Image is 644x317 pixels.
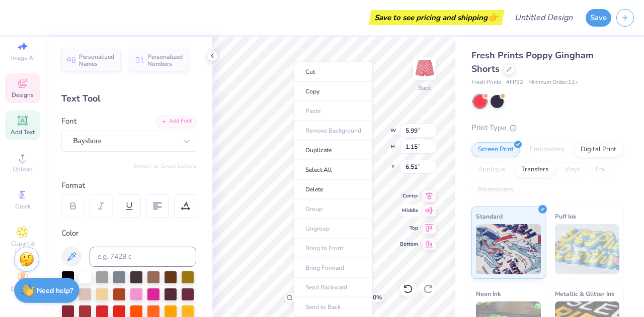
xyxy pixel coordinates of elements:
[366,293,382,302] span: 100 %
[515,162,555,177] div: Transfers
[574,142,623,157] div: Digital Print
[555,224,620,274] img: Puff Ink
[61,92,196,105] div: Text Tool
[400,225,418,232] span: Top
[147,53,183,67] span: Personalized Numbers
[488,11,499,23] span: 👉
[586,9,611,27] button: Save
[506,78,523,87] span: # FP92
[523,142,571,157] div: Embroidery
[61,180,197,191] div: Format
[400,241,418,248] span: Bottom
[589,162,613,177] div: Foil
[471,142,520,157] div: Screen Print
[507,8,581,28] input: Untitled Design
[133,162,196,170] button: Switch to Greek Letters
[400,207,418,214] span: Middle
[471,49,594,75] span: Fresh Prints Poppy Gingham Shorts
[156,116,196,127] div: Add Font
[79,53,115,67] span: Personalized Names
[471,182,520,197] div: Rhinestones
[37,286,73,295] strong: Need help?
[61,228,196,239] div: Color
[415,58,435,78] img: Back
[418,83,431,92] div: Back
[294,160,373,180] li: Select All
[294,141,373,160] li: Duplicate
[555,211,576,222] span: Puff Ink
[294,180,373,199] li: Delete
[11,128,35,136] span: Add Text
[371,10,502,25] div: Save to see pricing and shipping
[13,165,33,173] span: Upload
[400,192,418,199] span: Center
[471,78,501,87] span: Fresh Prints
[11,285,35,293] span: Decorate
[294,62,373,82] li: Cut
[476,288,501,299] span: Neon Ink
[555,288,614,299] span: Metallic & Glitter Ink
[528,78,579,87] span: Minimum Order: 12 +
[471,162,512,177] div: Applique
[15,202,31,210] span: Greek
[476,211,503,222] span: Standard
[12,91,34,99] span: Designs
[294,82,373,101] li: Copy
[61,116,76,127] label: Font
[476,224,541,274] img: Standard
[471,122,624,134] div: Print Type
[5,240,40,256] span: Clipart & logos
[11,54,35,62] span: Image AI
[90,247,196,267] input: e.g. 7428 c
[558,162,586,177] div: Vinyl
